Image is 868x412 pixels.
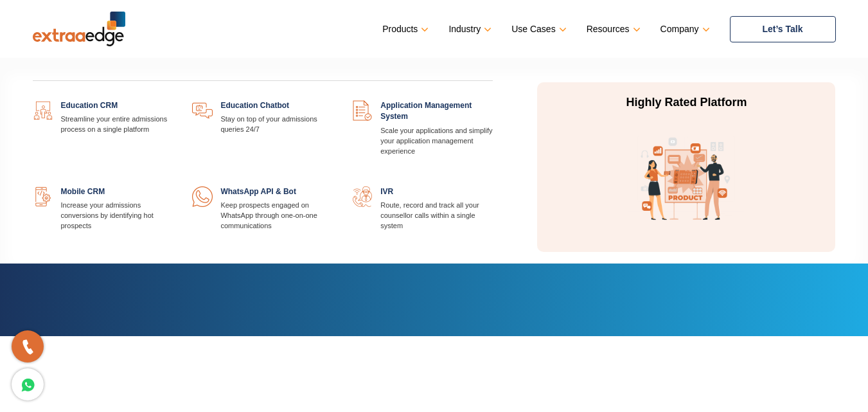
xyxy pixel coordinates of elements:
[448,20,489,39] a: Industry
[730,16,836,42] a: Let’s Talk
[565,95,807,111] p: Highly Rated Platform
[587,20,638,39] a: Resources
[660,20,707,39] a: Company
[382,20,426,39] a: Products
[511,20,563,39] a: Use Cases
